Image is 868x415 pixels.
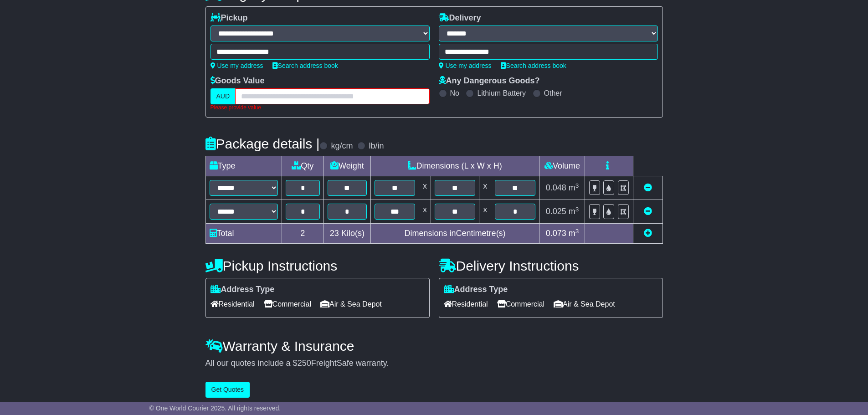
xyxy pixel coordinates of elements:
span: 0.048 [546,183,566,192]
td: x [419,200,431,224]
td: Dimensions (L x W x H) [370,156,539,176]
label: lb/in [369,141,384,151]
div: All our quotes include a $ FreightSafe warranty. [205,359,663,369]
span: m [569,207,579,216]
td: Weight [324,156,371,176]
td: Total [205,224,282,244]
td: 2 [282,224,324,244]
td: Qty [282,156,324,176]
td: x [479,176,491,200]
td: Type [205,156,282,176]
span: © One World Courier 2025. All rights reserved. [149,405,281,412]
label: AUD [211,88,236,104]
a: Search address book [272,62,338,69]
span: Residential [211,297,255,311]
button: Get Quotes [205,382,250,398]
label: Lithium Battery [477,89,526,97]
span: Air & Sea Depot [320,297,382,311]
label: Pickup [211,13,248,23]
label: No [450,89,459,97]
label: Any Dangerous Goods? [439,76,540,86]
td: x [479,200,491,224]
sup: 3 [575,182,579,189]
a: Add new item [644,229,652,238]
td: Volume [539,156,585,176]
sup: 3 [575,228,579,235]
a: Use my address [211,62,263,69]
span: Commercial [497,297,544,311]
label: Goods Value [211,76,265,86]
label: kg/cm [331,141,353,151]
a: Use my address [439,62,492,69]
h4: Pickup Instructions [205,258,430,273]
span: Commercial [264,297,311,311]
td: Dimensions in Centimetre(s) [370,224,539,244]
h4: Delivery Instructions [439,258,663,273]
label: Address Type [444,285,508,295]
a: Search address book [501,62,566,69]
a: Remove this item [644,183,652,192]
td: x [419,176,431,200]
label: Delivery [439,13,481,23]
sup: 3 [575,206,579,213]
span: m [569,183,579,192]
span: Residential [444,297,488,311]
td: Kilo(s) [324,224,371,244]
label: Other [544,89,562,97]
span: Air & Sea Depot [554,297,615,311]
div: Please provide value [211,104,430,111]
span: m [569,229,579,238]
span: 23 [330,229,339,238]
a: Remove this item [644,207,652,216]
span: 0.073 [546,229,566,238]
h4: Warranty & Insurance [205,338,663,354]
span: 0.025 [546,207,566,216]
label: Address Type [211,285,275,295]
span: 250 [298,359,311,368]
h4: Package details | [205,136,320,151]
